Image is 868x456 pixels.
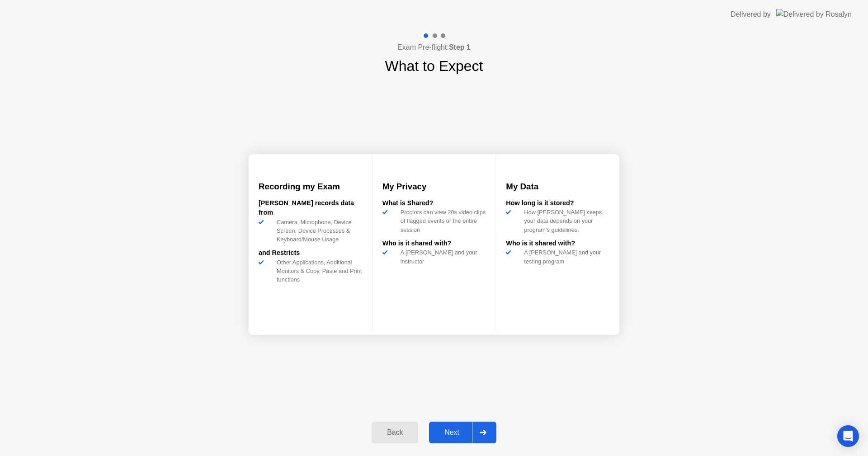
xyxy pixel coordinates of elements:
h3: Recording my Exam [259,180,362,193]
div: How [PERSON_NAME] keeps your data depends on your program’s guidelines. [520,208,609,234]
div: How long is it stored? [506,198,609,208]
h3: My Data [506,180,609,193]
div: Delivered by [731,9,771,20]
div: Other Applications, Additional Monitors & Copy, Paste and Print functions [273,258,362,284]
button: Next [429,422,496,443]
div: What is Shared? [382,198,486,208]
div: Next [432,428,472,437]
div: [PERSON_NAME] records data from [259,198,362,218]
div: Camera, Microphone, Device Screen, Device Processes & Keyboard/Mouse Usage [273,218,362,244]
img: Delivered by Rosalyn [776,9,852,19]
div: and Restricts [259,248,362,258]
h1: What to Expect [385,55,483,77]
h4: Exam Pre-flight: [397,42,471,53]
h3: My Privacy [382,180,486,193]
div: Back [374,428,415,437]
div: Who is it shared with? [382,239,486,249]
div: Proctors can view 20s video clips of flagged events or the entire session [397,208,486,234]
button: Back [372,422,418,443]
div: Open Intercom Messenger [837,425,859,447]
div: A [PERSON_NAME] and your testing program [520,248,609,265]
div: A [PERSON_NAME] and your instructor [397,248,486,265]
div: Who is it shared with? [506,239,609,249]
b: Step 1 [449,43,471,51]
